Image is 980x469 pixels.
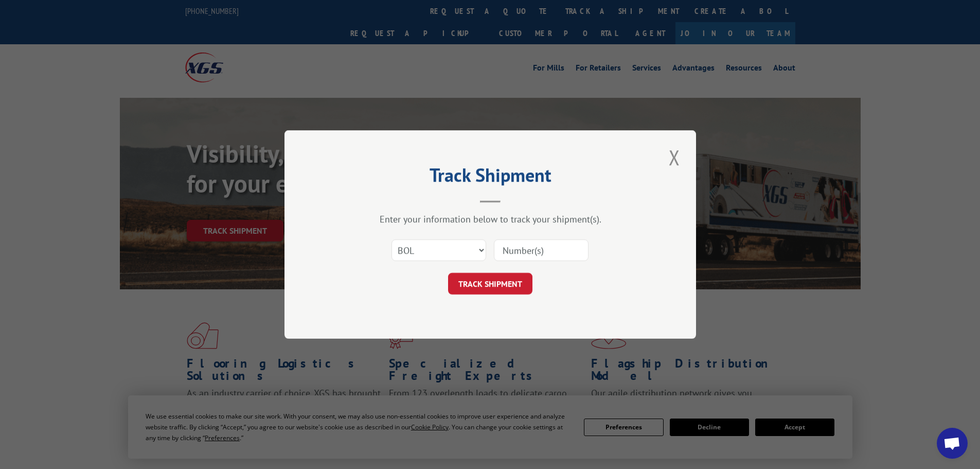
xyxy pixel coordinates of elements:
input: Number(s) [494,239,589,261]
button: TRACK SHIPMENT [448,273,532,294]
a: Open chat [937,428,968,459]
h2: Track Shipment [336,168,645,187]
button: Close modal [666,143,683,171]
div: Enter your information below to track your shipment(s). [336,213,645,225]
